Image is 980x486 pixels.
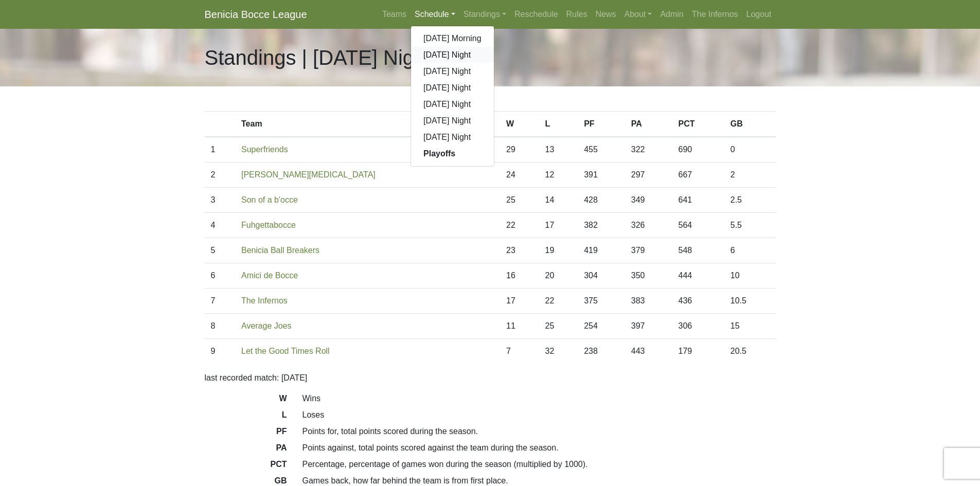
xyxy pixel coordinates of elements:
td: 436 [672,289,724,314]
td: 383 [625,289,672,314]
td: 254 [578,314,625,339]
td: 397 [625,314,672,339]
td: 641 [672,188,724,213]
th: W [500,112,539,137]
a: The Infernos [241,296,288,305]
a: [DATE] Night [411,80,494,96]
dt: PA [197,442,295,458]
td: 24 [500,163,539,188]
a: Superfriends [241,145,288,154]
td: 17 [500,289,539,314]
td: 16 [500,263,539,289]
a: [DATE] Night [411,96,494,113]
td: 4 [205,213,236,238]
td: 179 [672,339,724,364]
a: Standings [459,4,510,25]
td: 564 [672,213,724,238]
th: Team [235,112,500,137]
td: 20.5 [724,339,776,364]
dd: Percentage, percentage of games won during the season (multiplied by 1000). [295,458,783,471]
th: PF [578,112,625,137]
td: 444 [672,263,724,289]
td: 7 [205,289,236,314]
td: 375 [578,289,625,314]
td: 6 [724,238,776,263]
td: 304 [578,263,625,289]
strong: Playoffs [423,149,455,158]
td: 32 [539,339,578,364]
a: [DATE] Night [411,63,494,80]
dt: L [197,409,295,425]
a: Benicia Ball Breakers [241,246,319,255]
a: [PERSON_NAME][MEDICAL_DATA] [241,170,376,179]
td: 322 [625,137,672,163]
td: 382 [578,213,625,238]
a: Schedule [411,4,459,25]
td: 326 [625,213,672,238]
td: 349 [625,188,672,213]
dd: Points for, total points scored during the season. [295,425,783,438]
td: 2 [205,163,236,188]
dt: PF [197,425,295,442]
td: 8 [205,314,236,339]
td: 1 [205,137,236,163]
td: 3 [205,188,236,213]
td: 391 [578,163,625,188]
a: Reschedule [510,4,562,25]
a: Logout [742,4,776,25]
th: GB [724,112,776,137]
p: last recorded match: [DATE] [205,372,776,384]
td: 25 [500,188,539,213]
td: 13 [539,137,578,163]
a: [DATE] Morning [411,30,494,47]
td: 2.5 [724,188,776,213]
dd: Loses [295,409,783,421]
dd: Wins [295,392,783,405]
td: 455 [578,137,625,163]
td: 306 [672,314,724,339]
td: 25 [539,314,578,339]
a: [DATE] Night [411,113,494,129]
td: 548 [672,238,724,263]
a: [DATE] Night [411,47,494,63]
a: [DATE] Night [411,129,494,146]
td: 350 [625,263,672,289]
td: 5 [205,238,236,263]
a: Benicia Bocce League [205,4,307,25]
div: Schedule [411,26,494,167]
a: Admin [656,4,687,25]
td: 667 [672,163,724,188]
a: Son of a b'occe [241,195,298,204]
td: 238 [578,339,625,364]
td: 29 [500,137,539,163]
td: 5.5 [724,213,776,238]
td: 23 [500,238,539,263]
td: 12 [539,163,578,188]
td: 22 [500,213,539,238]
a: Fuhgettabocce [241,221,296,229]
td: 22 [539,289,578,314]
a: Teams [378,4,411,25]
td: 443 [625,339,672,364]
th: L [539,112,578,137]
a: Let the Good Times Roll [241,347,330,355]
dt: W [197,392,295,409]
td: 17 [539,213,578,238]
h1: Standings | [DATE] Night [205,45,432,70]
td: 15 [724,314,776,339]
a: Rules [562,4,592,25]
a: News [591,4,620,25]
td: 9 [205,339,236,364]
td: 0 [724,137,776,163]
td: 297 [625,163,672,188]
dd: Points against, total points scored against the team during the season. [295,442,783,454]
td: 428 [578,188,625,213]
a: The Infernos [688,4,742,25]
td: 2 [724,163,776,188]
td: 20 [539,263,578,289]
td: 11 [500,314,539,339]
td: 10.5 [724,289,776,314]
td: 10 [724,263,776,289]
td: 19 [539,238,578,263]
td: 419 [578,238,625,263]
